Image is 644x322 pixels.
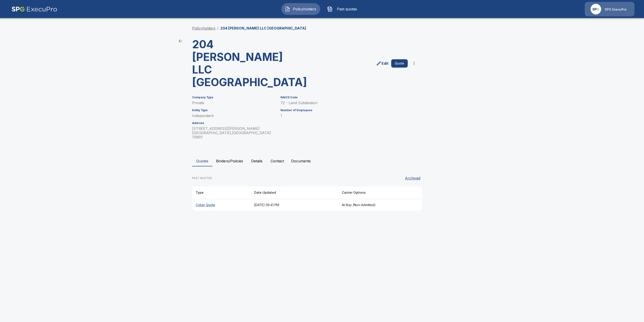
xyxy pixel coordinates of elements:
h3: 204 [PERSON_NAME] LLC [GEOGRAPHIC_DATA] [192,38,304,89]
h6: Entity Type [192,109,275,112]
th: Carrier Options [338,186,407,199]
th: Type [192,186,251,199]
button: Details [247,156,267,166]
th: [DATE] 06:41 PM [251,199,338,211]
table: responsive table [192,186,422,211]
nav: breadcrumb [192,25,306,31]
button: Past quotes IconPast quotes [324,3,363,15]
button: Binders/Policies [212,156,247,166]
p: [STREET_ADDRESS][PERSON_NAME] [GEOGRAPHIC_DATA] , [GEOGRAPHIC_DATA] 79901 [192,126,275,139]
th: Cyber Quote [192,199,251,211]
a: Agency IconSPG ExecuPro [585,2,634,16]
p: Edit [382,61,389,66]
p: 1 [281,114,408,118]
img: AA Logo [11,2,57,16]
span: Past quotes [334,6,359,12]
span: Policyholders [292,6,317,12]
h6: Company Type [192,96,275,99]
a: edit [375,60,389,67]
button: Policyholders IconPolicyholders [281,3,320,15]
button: more [409,59,419,68]
th: Date Updated [251,186,338,199]
img: Agency Icon [591,4,601,14]
a: back [176,37,185,46]
h6: NAICS Code [281,96,408,99]
button: Archived [403,174,422,183]
button: Quotes [192,156,212,166]
a: Policyholders [192,26,215,30]
img: Past quotes Icon [327,6,333,12]
th: At-Bay (Non-Admitted) [338,199,407,211]
p: SPG ExecuPro [605,7,627,12]
h6: Number of Employees [281,109,408,112]
div: policyholder tabs [192,156,452,166]
button: Quote [391,59,408,68]
p: 204 [PERSON_NAME] LLC [GEOGRAPHIC_DATA] [220,25,306,31]
p: Independent [192,114,275,118]
button: Contact [267,156,287,166]
p: PAST QUOTES [192,176,212,180]
li: / [217,25,218,31]
img: Policyholders Icon [285,6,290,12]
button: Documents [287,156,314,166]
p: 72 - Land Subdivision [281,101,408,105]
h6: Address [192,122,275,125]
p: Private [192,101,275,105]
